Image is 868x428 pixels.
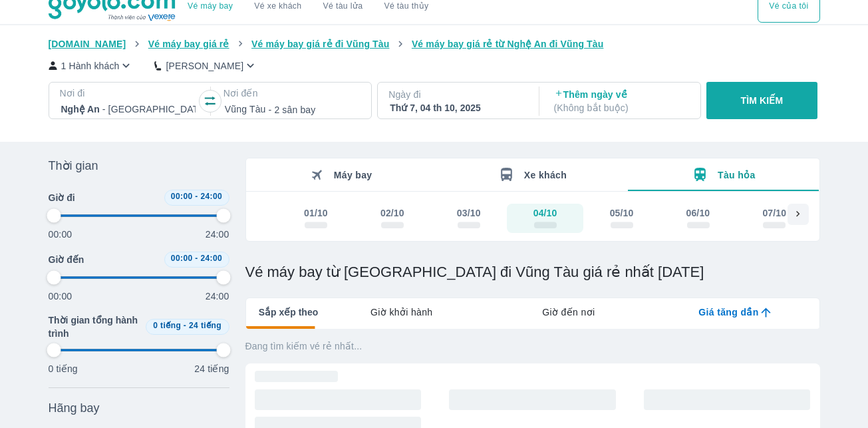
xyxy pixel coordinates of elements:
[200,254,222,263] span: 24:00
[49,59,134,73] button: 1 Hành khách
[49,253,84,266] span: Giờ đến
[251,39,389,49] span: Vé máy bay giá rẻ đi Vũng Tàu
[278,204,788,233] div: scrollable day and price
[60,87,197,100] p: Nơi đi
[610,206,634,220] div: 05/10
[412,39,604,49] span: Vé máy bay giá rẻ từ Nghệ An đi Vũng Tàu
[188,1,233,11] a: Vé máy bay
[457,206,481,220] div: 03/10
[49,362,78,375] p: 0 tiếng
[698,306,758,319] span: Giá tăng dần
[718,170,756,180] span: Tàu hỏa
[370,306,432,319] span: Giờ khởi hành
[153,321,181,330] span: 0 tiếng
[171,254,193,263] span: 00:00
[206,290,229,303] p: 24:00
[166,59,243,73] p: [PERSON_NAME]
[154,59,257,73] button: [PERSON_NAME]
[148,39,229,49] span: Vé máy bay giá rẻ
[318,298,819,326] div: lab API tabs example
[706,82,817,119] button: TÌM KIẾM
[206,228,229,241] p: 24:00
[304,206,328,220] div: 01/10
[189,321,221,330] span: 24 tiếng
[223,87,361,100] p: Nơi đến
[554,101,688,114] p: ( Không bắt buộc )
[195,254,198,263] span: -
[524,170,567,180] span: Xe khách
[200,192,222,201] span: 24:00
[184,321,186,330] span: -
[741,94,784,107] p: TÌM KIẾM
[542,306,595,319] span: Giờ đến nơi
[259,306,319,319] span: Sắp xếp theo
[380,206,404,220] div: 02/10
[254,1,301,11] a: Vé xe khách
[388,88,525,101] p: Ngày đi
[49,228,72,241] p: 00:00
[49,158,98,174] span: Thời gian
[245,339,820,353] p: Đang tìm kiếm vé rẻ nhất...
[334,170,372,180] span: Máy bay
[49,400,100,416] span: Hãng bay
[49,290,72,303] p: 00:00
[49,314,140,340] span: Thời gian tổng hành trình
[245,263,820,282] h1: Vé máy bay từ [GEOGRAPHIC_DATA] đi Vũng Tàu giá rẻ nhất [DATE]
[49,39,126,49] span: [DOMAIN_NAME]
[49,191,75,204] span: Giờ đi
[195,192,198,201] span: -
[554,88,688,114] p: Thêm ngày về
[171,192,193,201] span: 00:00
[686,206,710,220] div: 06/10
[390,101,524,114] div: Thứ 7, 04 th 10, 2025
[49,37,820,51] nav: breadcrumb
[533,206,557,220] div: 04/10
[61,59,120,73] p: 1 Hành khách
[194,362,229,375] p: 24 tiếng
[762,206,786,220] div: 07/10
